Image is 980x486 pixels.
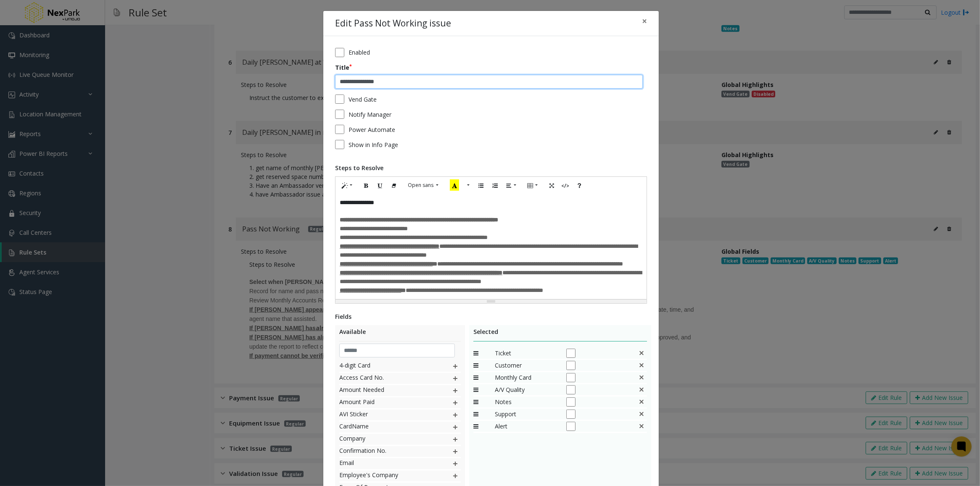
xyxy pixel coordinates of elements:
img: This is a default field and cannot be deleted. [638,423,645,430]
button: Remove Font Style (CTRL+\) [387,179,401,192]
button: Code View [558,179,573,192]
button: Close [636,11,653,32]
span: Customer [495,361,558,370]
span: Monthly Card [495,373,558,382]
img: plusIcon.svg [452,373,459,384]
img: plusIcon.svg [452,422,459,433]
span: Ticket [495,349,558,357]
img: plusIcon.svg [452,361,459,372]
span: Amount Paid [339,397,435,408]
span: 4-digit Card [339,361,435,372]
span: Open sans [408,181,433,189]
span: Vend Gate [349,95,377,104]
div: Resize [335,299,647,303]
span: Support [495,410,558,418]
button: Underline (CTRL+U) [373,179,387,192]
button: Help [572,179,586,192]
span: CardName [339,422,435,433]
span: Access Card No. [339,373,435,384]
button: Unordered list (CTRL+SHIFT+NUM7) [474,179,488,192]
img: This is a default field and cannot be deleted. [638,398,645,405]
button: Font Family [403,179,443,192]
span: Email [339,458,435,469]
div: Fields [335,312,647,321]
button: Paragraph [502,179,521,192]
img: plusIcon.svg [452,410,459,420]
span: Show in Info Page [349,140,398,149]
button: More Color [463,179,472,192]
img: This is a default field and cannot be deleted. [638,386,645,393]
img: plusIcon.svg [452,385,459,396]
span: Power Automate [349,125,395,134]
div: Steps to Resolve [335,163,647,172]
div: Available [339,327,461,342]
span: A/V Quality [495,385,558,394]
div: Selected [473,327,647,342]
span: Company [339,434,435,445]
img: plusIcon.svg [452,458,459,469]
img: false [638,362,645,369]
span: Notes [495,397,558,406]
span: Alert [495,422,558,431]
img: This is a default field and cannot be deleted. [638,410,645,418]
button: Bold (CTRL+B) [359,179,373,192]
img: false [638,374,645,381]
span: Enabled [349,48,370,57]
span: Confirmation No. [339,446,435,457]
span: AVI Sticker [339,410,435,420]
img: plusIcon.svg [452,434,459,445]
button: Recent Color [445,179,464,192]
button: Table [523,179,542,192]
span: Amount Needed [339,385,435,396]
label: Title [335,63,352,72]
span: × [642,15,647,27]
button: Ordered list (CTRL+SHIFT+NUM8) [488,179,502,192]
img: plusIcon.svg [452,446,459,457]
span: Notify Manager [349,110,391,119]
h4: Edit Pass Not Working issue [335,17,451,30]
img: plusIcon.svg [452,397,459,408]
button: Full Screen [544,179,559,192]
span: Employee's Company [339,470,435,481]
button: Style [338,179,357,192]
img: plusIcon.svg [452,470,459,481]
img: false [638,349,645,357]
